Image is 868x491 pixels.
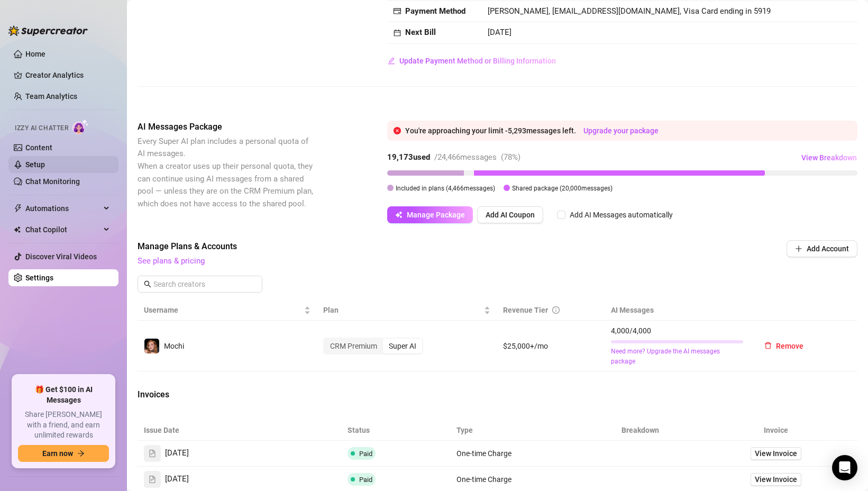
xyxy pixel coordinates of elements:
a: Discover Viral Videos [25,252,97,261]
span: Add Account [807,244,849,253]
span: info-circle [552,306,560,314]
span: [DATE] [488,28,511,37]
span: / 24,466 messages [434,152,497,162]
button: Add Account [787,240,857,257]
button: Remove [756,338,812,354]
button: Earn nowarrow-right [18,445,109,462]
span: View Breakdown [801,153,857,162]
span: AI Messages Package [138,121,315,133]
th: AI Messages [605,300,750,321]
td: $25,000+/mo [497,321,605,371]
span: credit-card [394,7,401,15]
button: Add AI Coupon [477,206,543,223]
span: thunderbolt [14,204,22,213]
a: Content [25,143,52,152]
span: 🎁 Get $100 in AI Messages [18,385,109,405]
span: Shared package ( 20,000 messages) [512,185,613,192]
a: Creator Analytics [25,67,110,84]
th: Breakdown [586,420,694,441]
span: Izzy AI Chatter [15,123,68,133]
img: Mochi [144,339,159,353]
span: Remove [776,342,803,350]
span: Username [144,304,302,316]
a: Chat Monitoring [25,177,80,186]
span: [DATE] [165,473,189,486]
button: View Breakdown [801,149,857,166]
th: Issue Date [138,420,341,441]
span: Invoices [138,388,315,401]
span: Update Payment Method or Billing Information [399,57,556,65]
span: Paid [359,476,372,484]
span: 4,000 / 4,000 [611,325,743,337]
th: Plan [317,300,497,321]
a: Settings [25,274,53,282]
button: Update Payment Method or Billing Information [387,52,556,69]
a: Home [25,50,45,58]
span: View Invoice [755,474,797,485]
span: close-circle [394,127,401,134]
input: Search creators [153,278,248,290]
div: You're approaching your limit - 5,293 messages left. [405,125,851,137]
span: delete [764,342,772,349]
span: Chat Copilot [25,221,100,238]
a: Need more? Upgrade the AI messages package [611,347,743,367]
a: Setup [25,160,45,169]
span: One-time Charge [456,475,511,484]
th: Status [341,420,450,441]
th: Invoice [695,420,857,441]
th: Type [450,420,586,441]
span: Paid [359,450,372,458]
a: Team Analytics [25,92,77,101]
span: Every Super AI plan includes a personal quota of AI messages. When a creator uses up their person... [138,137,313,208]
span: [DATE] [165,447,189,460]
span: Add AI Coupon [486,211,535,219]
span: arrow-right [77,450,85,457]
img: Chat Copilot [14,226,21,233]
a: View Invoice [751,473,801,486]
div: Super AI [383,339,422,353]
button: Manage Package [387,206,473,223]
strong: Payment Method [405,6,465,16]
span: Manage Plans & Accounts [138,240,715,253]
a: View Invoice [751,447,801,460]
span: Earn now [42,449,73,458]
span: Mochi [164,342,184,350]
span: One-time Charge [456,449,511,458]
div: Add AI Messages automatically [570,209,673,221]
span: file-text [149,476,156,483]
div: Open Intercom Messenger [832,455,857,480]
span: calendar [394,29,401,37]
span: file-text [149,450,156,457]
span: Automations [25,200,100,217]
th: Username [138,300,317,321]
span: Plan [323,304,482,316]
span: edit [388,57,395,65]
div: CRM Premium [324,339,383,353]
a: Upgrade your package [583,126,659,135]
img: logo-BBDzfeDw.svg [8,25,88,36]
span: plus [795,245,802,252]
div: segmented control [323,338,423,354]
span: Included in plans ( 4,466 messages) [396,185,495,192]
span: search [144,280,151,288]
a: See plans & pricing [138,256,205,266]
strong: 19,173 used [387,152,430,162]
span: Revenue Tier [503,306,548,314]
span: View Invoice [755,448,797,459]
span: Manage Package [407,211,465,219]
span: ( 78 %) [501,152,520,162]
strong: Next Bill [405,28,436,37]
span: Share [PERSON_NAME] with a friend, and earn unlimited rewards [18,410,109,441]
span: [PERSON_NAME], [EMAIL_ADDRESS][DOMAIN_NAME], Visa Card ending in 5919 [488,6,771,16]
img: AI Chatter [72,119,89,134]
